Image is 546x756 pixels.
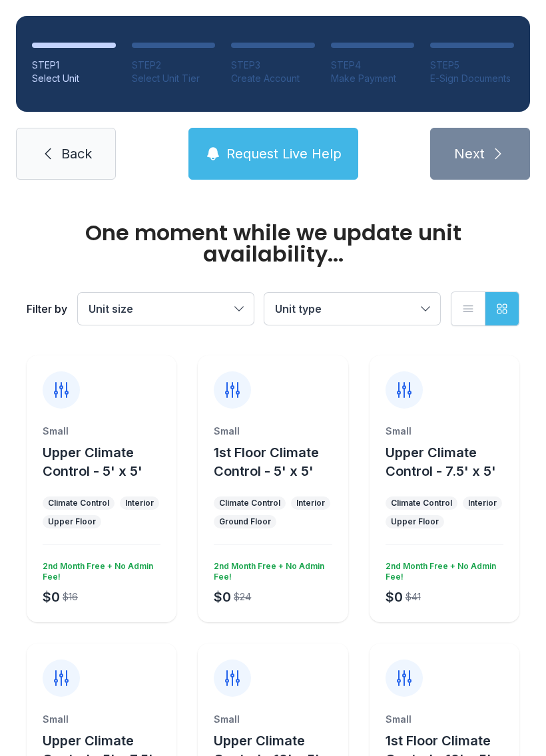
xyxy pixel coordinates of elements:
span: Upper Climate Control - 5' x 5' [43,445,142,479]
div: Small [214,425,332,438]
div: STEP 1 [32,59,116,72]
div: Make Payment [331,72,415,85]
div: Select Unit [32,72,116,85]
div: STEP 3 [231,59,315,72]
div: Create Account [231,72,315,85]
span: Back [61,144,92,163]
button: Unit type [264,293,440,325]
div: Climate Control [391,498,452,508]
span: Unit type [275,302,322,315]
div: Interior [468,498,497,508]
div: STEP 4 [331,59,415,72]
button: 1st Floor Climate Control - 5' x 5' [214,443,342,480]
button: Upper Climate Control - 7.5' x 5' [386,443,514,480]
div: Climate Control [48,498,109,508]
div: Small [386,425,503,438]
span: Next [454,144,485,163]
div: E-Sign Documents [430,72,514,85]
div: Upper Floor [391,516,439,527]
div: Select Unit Tier [132,72,216,85]
div: $41 [406,590,421,604]
div: Upper Floor [48,516,96,527]
div: One moment while we update unit availability... [27,222,519,265]
div: STEP 2 [132,59,216,72]
button: Unit size [78,293,254,325]
div: Interior [125,498,154,508]
button: Upper Climate Control - 5' x 5' [43,443,171,480]
span: 1st Floor Climate Control - 5' x 5' [214,445,319,479]
div: Filter by [27,301,67,317]
div: 2nd Month Free + No Admin Fee! [208,556,332,582]
div: $0 [386,588,403,606]
div: Ground Floor [219,516,271,527]
div: $0 [214,588,231,606]
span: Request Live Help [226,144,342,163]
span: Upper Climate Control - 7.5' x 5' [386,445,496,479]
div: Small [43,713,160,726]
div: STEP 5 [430,59,514,72]
div: Small [214,713,332,726]
span: Unit size [89,302,133,315]
div: $0 [43,588,60,606]
div: Interior [296,498,325,508]
div: $16 [63,590,78,604]
div: 2nd Month Free + No Admin Fee! [380,556,503,582]
div: $24 [234,590,251,604]
div: Small [386,713,503,726]
div: 2nd Month Free + No Admin Fee! [37,556,160,582]
div: Small [43,425,160,438]
div: Climate Control [219,498,280,508]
